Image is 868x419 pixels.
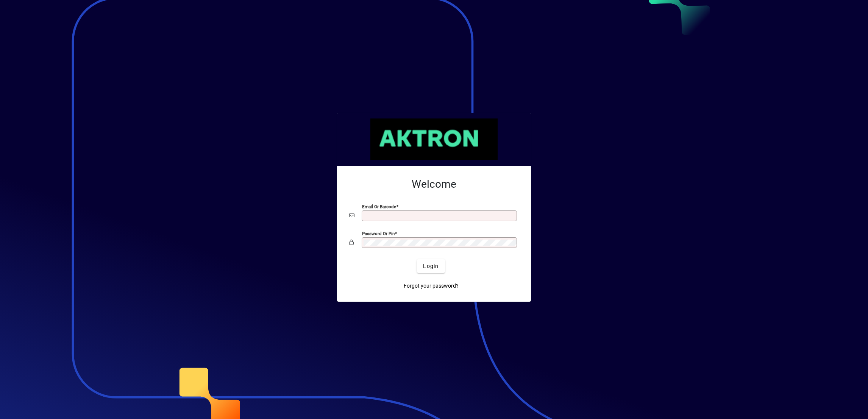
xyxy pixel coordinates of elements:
a: Forgot your password? [401,279,462,293]
span: Forgot your password? [404,282,459,290]
h2: Welcome [349,178,519,191]
button: Login [417,259,445,273]
mat-label: Email or Barcode [362,204,396,209]
mat-label: Password or Pin [362,231,395,236]
span: Login [423,262,439,270]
